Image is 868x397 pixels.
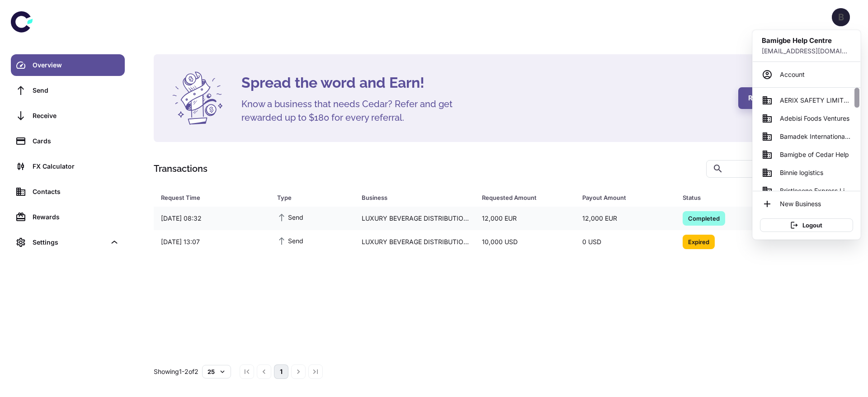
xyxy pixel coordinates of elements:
span: Binnie logistics [780,168,823,178]
p: [EMAIL_ADDRESS][DOMAIN_NAME] [762,46,851,56]
span: AERIX SAFETY LIMITED [780,95,851,105]
span: Bamadek International Company Nigeria Limited [780,132,851,142]
a: Account [756,66,857,84]
span: Bamigbe of Cedar Help [780,150,849,160]
li: New Business [756,195,857,213]
span: Adebisi Foods Ventures [780,113,849,123]
span: Bristlecone Express Limited [780,186,851,196]
button: Logout [760,218,853,232]
h6: Bamigbe Help Centre [762,36,851,46]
